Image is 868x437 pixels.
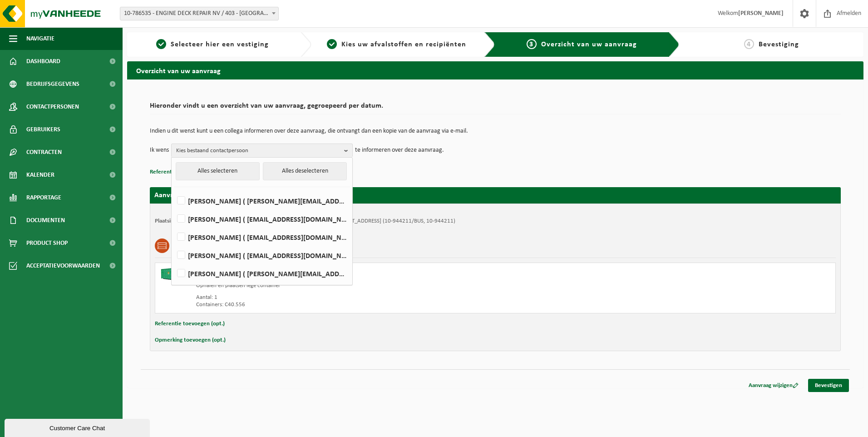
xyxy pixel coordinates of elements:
[175,267,348,280] label: [PERSON_NAME] ( [PERSON_NAME][EMAIL_ADDRESS][DOMAIN_NAME] )
[132,39,293,50] a: 1Selecteer hier een vestiging
[26,95,79,118] span: Contactpersonen
[263,162,347,180] button: Alles deselecteren
[355,144,444,157] p: te informeren over deze aanvraag.
[150,128,841,134] p: Indien u dit wenst kunt u een collega informeren over deze aanvraag, die ontvangt dan een kopie v...
[154,192,222,199] strong: Aanvraag voor [DATE]
[196,301,532,308] div: Containers: C40.556
[341,41,466,48] span: Kies uw afvalstoffen en recipiënten
[155,218,194,224] strong: Plaatsingsadres:
[160,268,187,281] img: HK-XC-40-GN-00.png
[26,209,65,232] span: Documenten
[171,144,353,157] button: Kies bestaand contactpersoon
[196,282,532,289] div: Ophalen en plaatsen lege container
[26,141,62,164] span: Contracten
[744,39,754,49] span: 4
[26,254,100,277] span: Acceptatievoorwaarden
[26,27,54,50] span: Navigatie
[527,39,537,49] span: 3
[327,39,337,49] span: 2
[541,41,637,48] span: Overzicht van uw aanvraag
[155,318,225,330] button: Referentie toevoegen (opt.)
[156,39,166,49] span: 1
[5,417,152,437] iframe: chat widget
[171,41,269,48] span: Selecteer hier een vestiging
[26,164,54,186] span: Kalender
[150,166,220,178] button: Referentie toevoegen (opt.)
[150,102,841,114] h2: Hieronder vindt u een overzicht van uw aanvraag, gegroepeerd per datum.
[175,248,348,262] label: [PERSON_NAME] ( [EMAIL_ADDRESS][DOMAIN_NAME] )
[120,7,278,20] span: 10-786535 - ENGINE DECK REPAIR NV / 403 - ANTWERPEN
[26,186,61,209] span: Rapportage
[175,212,348,226] label: [PERSON_NAME] ( [EMAIL_ADDRESS][DOMAIN_NAME] )
[196,294,532,301] div: Aantal: 1
[808,379,849,392] a: Bevestigen
[742,379,805,392] a: Aanvraag wijzigen
[26,118,60,141] span: Gebruikers
[120,7,279,20] span: 10-786535 - ENGINE DECK REPAIR NV / 403 - ANTWERPEN
[175,194,348,208] label: [PERSON_NAME] ( [PERSON_NAME][EMAIL_ADDRESS][PERSON_NAME][DOMAIN_NAME] )
[738,10,784,17] strong: [PERSON_NAME]
[176,162,260,180] button: Alles selecteren
[176,144,340,158] span: Kies bestaand contactpersoon
[26,73,79,95] span: Bedrijfsgegevens
[150,144,169,157] p: Ik wens
[316,39,478,50] a: 2Kies uw afvalstoffen en recipiënten
[759,41,799,48] span: Bevestiging
[175,230,348,244] label: [PERSON_NAME] ( [EMAIL_ADDRESS][DOMAIN_NAME] )
[155,334,226,346] button: Opmerking toevoegen (opt.)
[26,50,60,73] span: Dashboard
[127,61,863,79] h2: Overzicht van uw aanvraag
[26,232,68,254] span: Product Shop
